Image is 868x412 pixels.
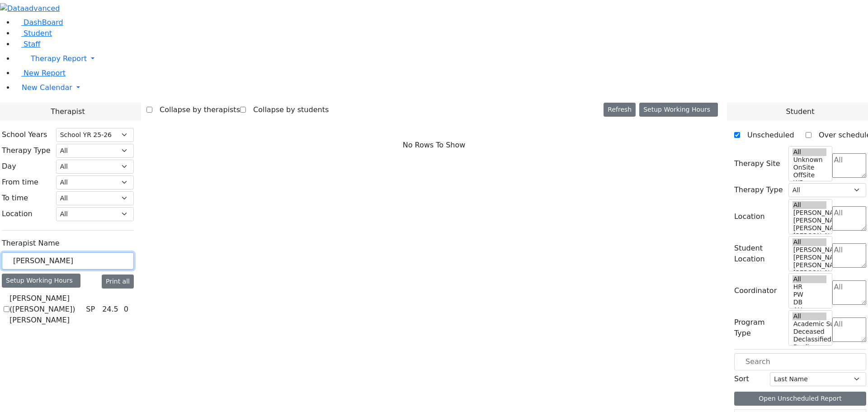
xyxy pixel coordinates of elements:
[403,140,466,151] span: No Rows To Show
[14,79,868,97] a: New Calendar
[793,224,827,232] option: [PERSON_NAME] 3
[793,269,827,277] option: [PERSON_NAME] 2
[793,306,827,314] option: AH
[22,83,72,92] span: New Calendar
[24,29,52,38] span: Student
[832,243,866,268] textarea: Search
[639,103,718,117] button: Setup Working Hours
[24,18,63,27] span: DashBoard
[793,164,827,171] option: OnSite
[51,106,85,117] span: Therapist
[740,128,794,142] label: Unscheduled
[734,243,783,265] label: Student Location
[793,336,827,343] option: Declassified
[2,238,60,249] label: Therapist Name
[14,29,52,38] a: Student
[832,206,866,231] textarea: Search
[2,161,16,172] label: Day
[793,171,827,179] option: OffSite
[793,261,827,269] option: [PERSON_NAME] 3
[2,274,80,288] div: Setup Working Hours
[793,179,827,187] option: WP
[2,177,38,188] label: From time
[734,158,780,169] label: Therapy Site
[82,304,99,315] div: SP
[246,103,329,117] label: Collapse by students
[122,304,130,315] div: 0
[604,103,636,117] button: Refresh
[14,50,868,68] a: Therapy Report
[793,313,827,320] option: All
[793,217,827,224] option: [PERSON_NAME] 4
[100,304,120,315] div: 24.5
[14,69,66,77] a: New Report
[14,40,40,48] a: Staff
[31,54,87,63] span: Therapy Report
[793,254,827,261] option: [PERSON_NAME] 4
[793,201,827,209] option: All
[14,18,63,27] a: DashBoard
[152,103,240,117] label: Collapse by therapists
[793,156,827,164] option: Unknown
[734,185,783,195] label: Therapy Type
[793,209,827,217] option: [PERSON_NAME] 5
[734,317,783,339] label: Program Type
[2,252,134,270] input: Search
[24,69,66,77] span: New Report
[832,317,866,342] textarea: Search
[793,298,827,306] option: DB
[793,238,827,246] option: All
[734,392,866,406] button: Open Unscheduled Report
[2,208,33,219] label: Location
[793,232,827,240] option: [PERSON_NAME] 2
[786,106,814,117] span: Student
[793,283,827,291] option: HR
[2,193,28,204] label: To time
[734,211,765,222] label: Location
[793,328,827,336] option: Deceased
[832,153,866,178] textarea: Search
[2,129,47,140] label: School Years
[793,246,827,254] option: [PERSON_NAME] 5
[102,275,134,289] button: Print all
[793,291,827,298] option: PW
[793,320,827,328] option: Academic Support
[24,40,40,48] span: Staff
[2,145,51,156] label: Therapy Type
[734,353,866,370] input: Search
[793,343,827,351] option: Declines
[734,374,749,384] label: Sort
[9,293,82,326] label: [PERSON_NAME] ([PERSON_NAME]) [PERSON_NAME]
[793,148,827,156] option: All
[734,285,777,296] label: Coordinator
[832,280,866,305] textarea: Search
[793,275,827,283] option: All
